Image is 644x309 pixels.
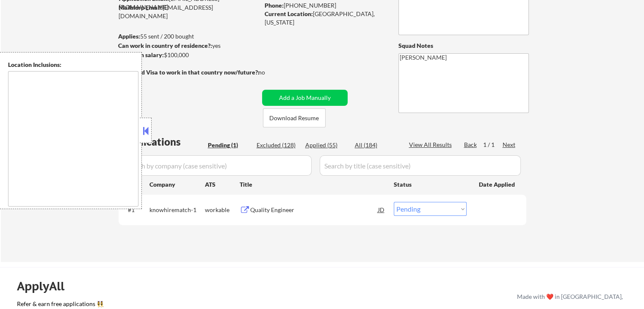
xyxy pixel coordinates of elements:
[265,2,284,9] strong: Phone:
[398,41,529,50] div: Squad Notes
[118,33,140,40] strong: Applies:
[17,279,74,293] div: ApplyAll
[128,206,143,214] div: #1
[118,32,259,41] div: 55 sent / 200 bought
[149,180,205,189] div: Company
[119,3,259,20] div: [EMAIL_ADDRESS][DOMAIN_NAME]
[121,155,312,176] input: Search by company (case sensitive)
[258,68,282,77] div: no
[265,10,384,26] div: [GEOGRAPHIC_DATA], [US_STATE]
[355,141,397,149] div: All (184)
[262,90,348,106] button: Add a Job Manually
[205,180,240,189] div: ATS
[208,141,250,149] div: Pending (1)
[119,69,260,76] strong: Will need Visa to work in that country now/future?:
[118,42,212,49] strong: Can work in country of residence?:
[483,141,503,149] div: 1 / 1
[205,206,240,214] div: workable
[265,10,313,17] strong: Current Location:
[377,202,386,217] div: JD
[394,177,467,192] div: Status
[464,141,478,149] div: Back
[149,206,205,214] div: knowhirematch-1
[265,1,384,10] div: [PHONE_NUMBER]
[8,61,138,69] div: Location Inclusions:
[119,4,163,11] strong: Mailslurp Email:
[257,141,299,149] div: Excluded (128)
[118,41,257,50] div: yes
[240,180,386,189] div: Title
[305,141,348,149] div: Applied (55)
[250,206,378,214] div: Quality Engineer
[320,155,521,176] input: Search by title (case sensitive)
[263,108,326,127] button: Download Resume
[503,141,516,149] div: Next
[479,180,516,189] div: Date Applied
[118,51,259,59] div: $100,000
[118,51,164,58] strong: Minimum salary:
[121,137,205,147] div: Applications
[409,141,454,149] div: View All Results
